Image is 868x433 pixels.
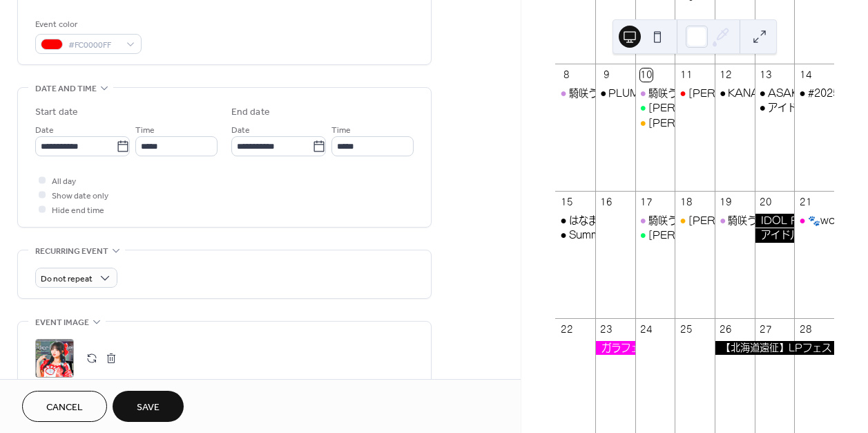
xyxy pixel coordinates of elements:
[755,228,795,242] div: アイドルアラモードプチVol.117
[555,214,595,228] div: はなまるっ Vol.103～全組25分SP～
[635,116,675,130] div: 天瀬ひまり ワングラ出演
[755,101,795,115] div: アイドルマリアージュVol.29～全組30分SP～
[794,214,834,228] div: 🐾wonder channel 騎咲うな卒業公演🐾 ~ぐっどぅないと騎咲うな💤⭐️~
[679,323,692,335] div: 25
[600,196,613,208] div: 16
[560,68,572,81] div: 8
[35,17,139,32] div: Event color
[137,400,160,415] span: Save
[720,68,732,81] div: 12
[52,189,108,203] span: Show date only
[560,323,572,335] div: 22
[679,68,692,81] div: 11
[794,86,834,100] div: #2025瀬戸に沼 WARP SHINJUKU定期公演③
[35,244,108,259] span: Recurring event
[648,86,749,100] div: 騎咲うな ワングラ出演
[52,203,104,218] span: Hide end time
[635,101,675,115] div: 佐々木りな ワングラ出演
[600,68,613,81] div: 9
[640,68,653,81] div: 10
[679,196,692,208] div: 18
[640,196,653,208] div: 17
[728,86,774,100] div: KANADE
[68,38,119,53] span: #FC0000FF
[35,82,97,96] span: Date and time
[22,391,107,422] button: Cancel
[569,214,735,228] div: はなまるっ Vol.103～全組25分SP～
[648,101,801,115] div: [PERSON_NAME] ワングラ出演
[231,105,270,120] div: End date
[720,196,732,208] div: 19
[799,196,811,208] div: 21
[595,86,635,100] div: PLUMLIVE 祝100回公演
[555,86,595,100] div: 騎咲うな ワングラ出演
[113,391,184,422] button: Save
[755,86,795,100] div: ASAKUSA DREAMBOX Saturday FreeLive special supported by ブタイウラ
[760,68,772,81] div: 13
[799,68,811,81] div: 14
[688,86,841,100] div: [PERSON_NAME] ワングラ出演
[41,271,93,287] span: Do not repeat
[35,123,54,138] span: Date
[569,228,655,242] div: Summer Summer
[648,228,801,242] div: [PERSON_NAME] ワングラ出演
[595,341,635,355] div: ガラフェスDASH!! 板橋伝説
[715,341,834,355] div: 【北海道遠征】LPフェス
[331,123,351,138] span: Time
[715,214,755,228] div: 騎咲うな ワングラ出演
[675,86,715,100] div: 緒方日菜 ワングラ出演
[608,86,724,100] div: PLUMLIVE 祝100回公演
[555,228,595,242] div: Summer Summer
[35,339,74,378] div: ;
[231,123,250,138] span: Date
[648,214,749,228] div: 騎咲うな ワングラ出演
[569,86,669,100] div: 騎咲うな ワングラ出演
[799,323,811,335] div: 28
[688,214,841,228] div: [PERSON_NAME] ワングラ出演
[46,400,83,415] span: Cancel
[635,214,675,228] div: 騎咲うな ワングラ出演
[760,196,772,208] div: 20
[600,323,613,335] div: 23
[35,105,78,120] div: Start date
[35,315,89,330] span: Event image
[720,323,732,335] div: 26
[675,214,715,228] div: 天瀬ひまり ワングラ出演
[135,123,155,138] span: Time
[560,196,572,208] div: 15
[728,214,828,228] div: 騎咲うな ワングラ出演
[760,323,772,335] div: 27
[52,174,76,189] span: All day
[755,214,795,228] div: IDOL FABRIC vol.7
[635,228,675,242] div: 佐々木りな ワングラ出演
[715,86,755,100] div: KANADE
[635,86,675,100] div: 騎咲うな ワングラ出演
[640,323,653,335] div: 24
[648,116,801,130] div: [PERSON_NAME] ワングラ出演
